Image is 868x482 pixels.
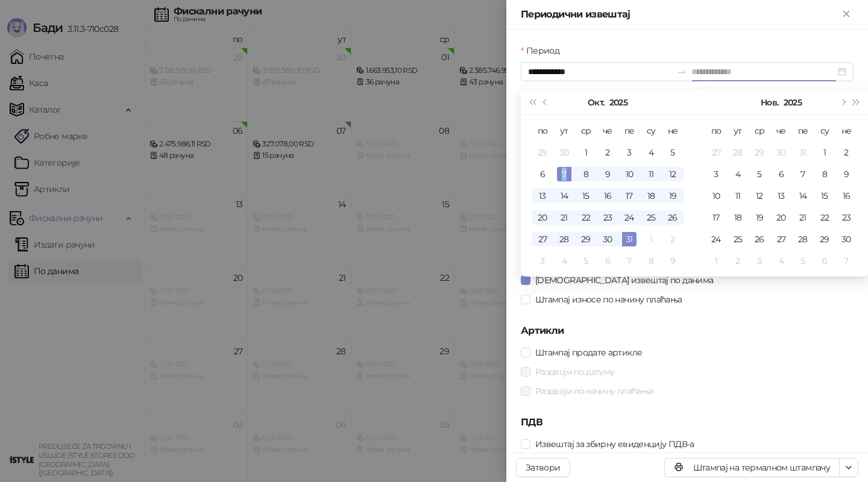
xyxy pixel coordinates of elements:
[817,254,832,268] div: 6
[575,163,597,185] td: 2025-10-08
[770,185,792,207] td: 2025-11-13
[731,189,745,203] div: 11
[640,207,662,228] td: 2025-10-25
[796,210,810,225] div: 21
[553,142,575,163] td: 2025-09-30
[622,254,637,268] div: 7
[557,167,571,181] div: 7
[575,185,597,207] td: 2025-10-15
[752,210,767,225] div: 19
[521,7,839,22] div: Периодични извештај
[600,189,615,203] div: 16
[553,207,575,228] td: 2025-10-21
[774,210,788,225] div: 20
[817,189,832,203] div: 15
[532,142,553,163] td: 2025-09-29
[662,142,684,163] td: 2025-10-05
[640,120,662,142] th: су
[618,163,640,185] td: 2025-10-10
[752,189,767,203] div: 12
[664,458,840,477] button: Штампај на термалном штампачу
[532,250,553,272] td: 2025-11-03
[557,210,571,225] div: 21
[622,167,637,181] div: 10
[521,44,567,57] label: Период
[817,210,832,225] div: 22
[579,189,593,203] div: 15
[709,210,723,225] div: 17
[588,90,604,114] button: Изабери месец
[839,167,854,181] div: 9
[535,167,550,181] div: 6
[557,145,571,160] div: 30
[770,120,792,142] th: че
[640,185,662,207] td: 2025-10-18
[662,207,684,228] td: 2025-10-26
[662,185,684,207] td: 2025-10-19
[662,120,684,142] th: не
[662,250,684,272] td: 2025-11-09
[618,142,640,163] td: 2025-10-03
[597,163,618,185] td: 2025-10-09
[600,167,615,181] div: 9
[792,228,814,250] td: 2025-11-28
[535,189,550,203] div: 13
[622,189,637,203] div: 17
[705,228,727,250] td: 2025-11-24
[814,163,835,185] td: 2025-11-08
[640,163,662,185] td: 2025-10-11
[665,210,680,225] div: 26
[535,254,550,268] div: 3
[575,120,597,142] th: ср
[665,254,680,268] div: 9
[727,142,749,163] td: 2025-10-28
[575,207,597,228] td: 2025-10-22
[770,207,792,228] td: 2025-11-20
[644,145,658,160] div: 4
[553,120,575,142] th: ут
[597,142,618,163] td: 2025-10-02
[774,254,788,268] div: 4
[835,163,857,185] td: 2025-11-09
[835,142,857,163] td: 2025-11-02
[814,250,835,272] td: 2025-12-06
[640,228,662,250] td: 2025-11-01
[817,145,832,160] div: 1
[770,228,792,250] td: 2025-11-27
[705,207,727,228] td: 2025-11-17
[553,250,575,272] td: 2025-11-04
[731,145,745,160] div: 28
[731,254,745,268] div: 2
[640,250,662,272] td: 2025-11-08
[644,254,658,268] div: 8
[600,254,615,268] div: 6
[774,232,788,246] div: 27
[796,189,810,203] div: 14
[792,250,814,272] td: 2025-12-05
[665,167,680,181] div: 12
[705,163,727,185] td: 2025-11-03
[535,145,550,160] div: 29
[749,250,770,272] td: 2025-12-03
[839,254,854,268] div: 7
[618,207,640,228] td: 2025-10-24
[727,163,749,185] td: 2025-11-04
[774,167,788,181] div: 6
[850,90,863,114] button: Следећа година (Control + right)
[792,207,814,228] td: 2025-11-21
[752,232,767,246] div: 26
[774,145,788,160] div: 30
[557,232,571,246] div: 28
[835,250,857,272] td: 2025-12-07
[814,120,835,142] th: су
[814,207,835,228] td: 2025-11-22
[644,232,658,246] div: 1
[835,185,857,207] td: 2025-11-16
[597,228,618,250] td: 2025-10-30
[609,90,627,114] button: Изабери годину
[662,163,684,185] td: 2025-10-12
[530,365,619,378] span: Раздвоји по датуму
[521,324,854,338] h5: Артикли
[705,142,727,163] td: 2025-10-27
[597,120,618,142] th: че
